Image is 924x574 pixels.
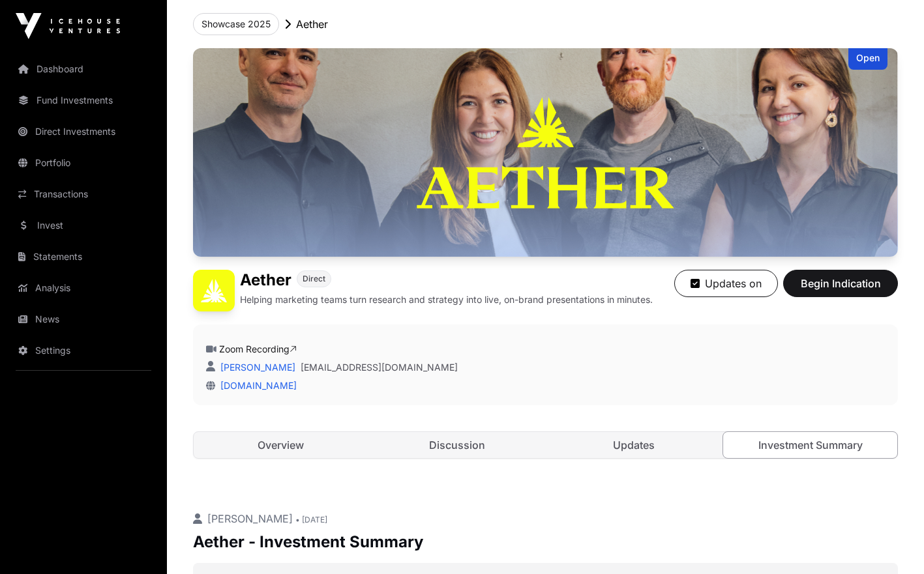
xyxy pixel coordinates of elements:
h1: Aether [240,270,291,291]
img: Aether [193,48,898,257]
a: Updates [547,432,721,458]
div: Open [848,48,887,70]
span: Direct [303,274,325,284]
a: Investment Summary [723,431,898,459]
a: Transactions [10,180,156,208]
img: Aether [193,270,235,311]
a: Zoom Recording [219,343,297,354]
a: Direct Investments [10,117,156,146]
a: [EMAIL_ADDRESS][DOMAIN_NAME] [301,361,458,374]
p: Aether [296,16,328,32]
a: Dashboard [10,55,156,83]
p: Aether - Investment Summary [193,532,898,552]
img: Icehouse Ventures Logo [16,13,120,39]
a: Discussion [370,432,544,458]
button: Updates on [674,270,778,297]
button: Showcase 2025 [193,13,279,35]
p: Helping marketing teams turn research and strategy into live, on-brand presentations in minutes. [240,293,653,306]
a: [PERSON_NAME] [218,362,295,373]
span: Begin Indication [799,276,882,291]
a: Portfolio [10,149,156,177]
iframe: Chat Widget [859,511,924,574]
span: • [DATE] [295,515,327,524]
a: Invest [10,211,156,240]
p: [PERSON_NAME] [193,511,898,526]
a: Begin Indication [783,283,898,296]
button: Begin Indication [783,270,898,297]
a: Statements [10,242,156,271]
a: Overview [194,432,368,458]
a: Settings [10,336,156,365]
nav: Tabs [194,432,897,458]
a: Fund Investments [10,86,156,115]
a: [DOMAIN_NAME] [215,380,297,391]
a: News [10,305,156,334]
a: Analysis [10,274,156,302]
